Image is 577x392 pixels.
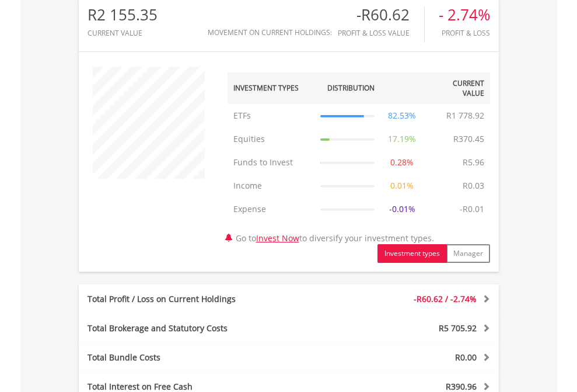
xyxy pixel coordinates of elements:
a: Invest Now [256,233,299,244]
div: Profit & Loss Value [338,29,424,37]
div: -R60.62 [338,6,424,23]
span: -R60.62 / -2.74% [414,293,477,304]
td: R0.03 [457,174,490,197]
div: Total Bundle Costs [79,352,324,363]
td: Income [228,174,315,197]
div: - 2.74% [439,6,490,23]
span: R0.00 [455,352,477,363]
th: Investment Types [228,72,315,104]
td: ETFs [228,104,315,127]
button: Manager [446,244,490,263]
div: R2 155.35 [88,6,158,23]
td: -R0.01 [454,197,490,221]
td: R1 778.92 [440,104,490,127]
div: Total Brokerage and Statutory Costs [79,322,324,334]
td: 17.19% [380,127,424,151]
div: CURRENT VALUE [88,29,158,37]
div: Distribution [327,83,375,93]
td: R370.45 [447,127,490,151]
td: Equities [228,127,315,151]
td: -0.01% [380,197,424,221]
span: R5 705.92 [439,322,477,334]
div: Profit & Loss [439,29,490,37]
td: Expense [228,197,315,221]
td: 0.28% [380,151,424,174]
td: 0.01% [380,174,424,197]
span: R390.96 [446,381,477,392]
div: Movement on Current Holdings: [208,29,332,36]
td: Funds to Invest [228,151,315,174]
div: Total Profit / Loss on Current Holdings [79,293,324,305]
th: Current Value [424,72,490,104]
td: 82.53% [380,104,424,127]
div: Go to to diversify your investment types. [219,61,499,263]
td: R5.96 [457,151,490,174]
button: Investment types [377,244,447,263]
